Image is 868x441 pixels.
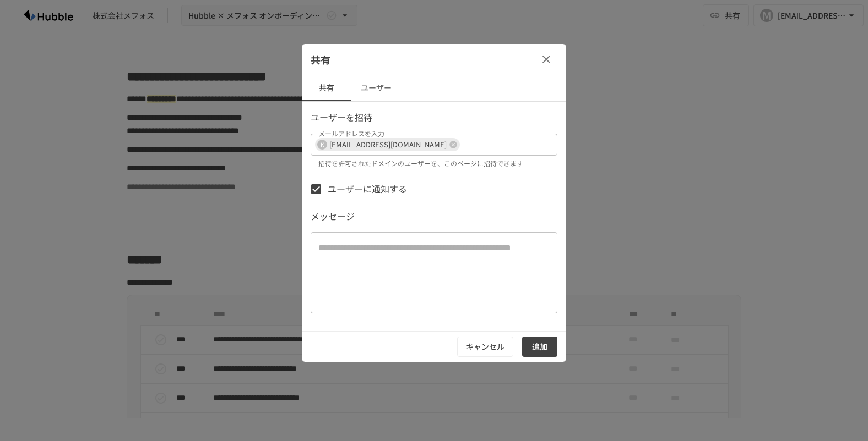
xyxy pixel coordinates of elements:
[311,210,557,224] p: メッセージ
[317,140,327,150] div: K
[325,138,451,151] span: [EMAIL_ADDRESS][DOMAIN_NAME]
[457,337,513,357] button: キャンセル
[315,138,460,151] div: K[EMAIL_ADDRESS][DOMAIN_NAME]
[328,182,407,196] span: ユーザーに通知する
[351,75,401,101] button: ユーザー
[302,75,351,101] button: 共有
[311,111,557,125] p: ユーザーを招待
[302,44,566,75] div: 共有
[318,129,384,138] label: メールアドレスを入力
[318,158,550,169] p: 招待を許可されたドメインのユーザーを、このページに招待できます
[522,337,557,357] button: 追加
